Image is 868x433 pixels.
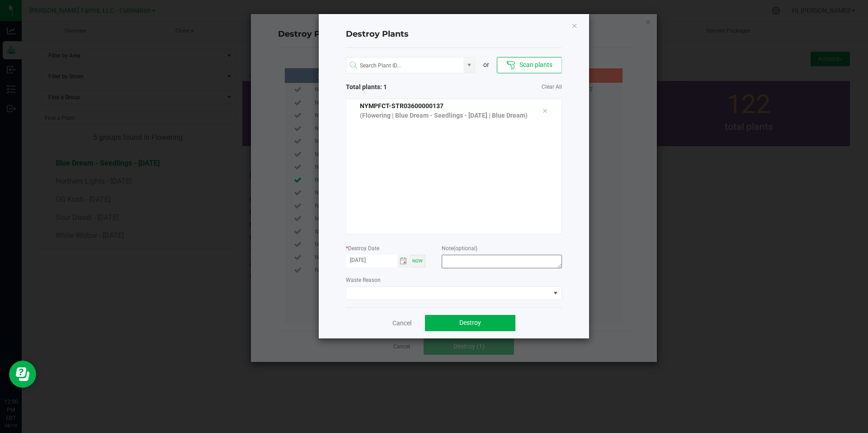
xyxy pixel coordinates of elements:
label: Waste Reason [346,276,381,284]
label: Note [442,244,477,252]
span: NYMPFCT-STR03600000137 [360,102,443,109]
p: (Flowering | Blue Dream - Seedlings - [DATE] | Blue Dream) [360,111,529,120]
label: Destroy Date [346,244,379,252]
span: Toggle calendar [397,255,410,267]
a: Clear All [542,83,562,91]
iframe: Resource center [9,361,36,388]
span: (optional) [453,245,477,252]
button: Close [571,20,578,31]
span: Destroy [459,319,481,326]
span: Now [412,258,423,263]
input: NO DATA FOUND [346,57,464,74]
h4: Destroy Plants [346,29,562,40]
button: Destroy [425,315,515,331]
div: Remove tag [535,105,554,116]
input: Date [346,255,397,266]
button: Scan plants [497,57,561,73]
span: Total plants: 1 [346,82,454,92]
div: or [475,60,497,70]
a: Cancel [392,319,411,328]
